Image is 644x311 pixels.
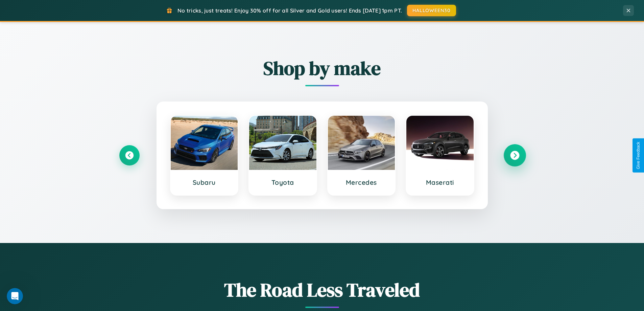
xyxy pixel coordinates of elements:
[119,55,525,81] h2: Shop by make
[413,178,467,186] h3: Maserati
[177,7,402,14] span: No tricks, just treats! Enjoy 30% off for all Silver and Gold users! Ends [DATE] 1pm PT.
[119,277,525,303] h1: The Road Less Traveled
[407,5,456,16] button: HALLOWEEN30
[335,178,388,186] h3: Mercedes
[7,288,23,304] iframe: Intercom live chat
[177,178,231,186] h3: Subaru
[256,178,310,186] h3: Toyota
[636,142,641,169] div: Give Feedback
